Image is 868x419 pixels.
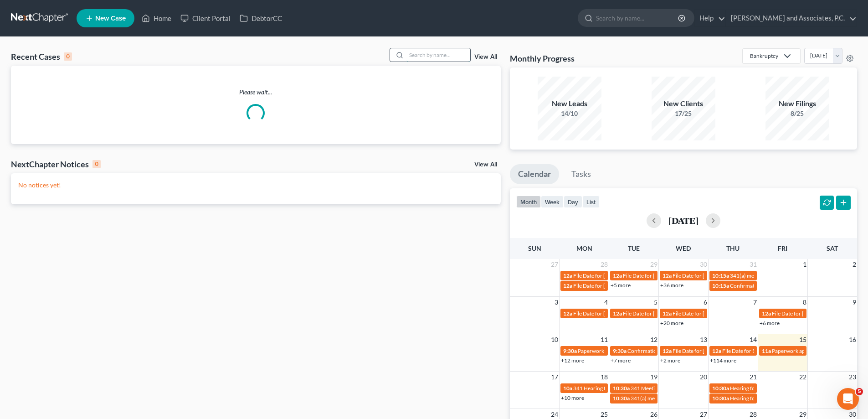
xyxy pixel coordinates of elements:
[699,372,708,383] span: 20
[611,282,631,289] a: +5 more
[11,159,101,170] div: NextChapter Notices
[699,334,708,345] span: 13
[649,259,658,270] span: 29
[573,310,646,317] span: File Date for [PERSON_NAME]
[765,109,829,118] div: 8/25
[827,244,838,252] span: Sat
[563,282,572,289] span: 12a
[573,385,655,392] span: 341 Hearing for [PERSON_NAME]
[541,196,564,208] button: week
[652,109,715,118] div: 17/25
[538,109,601,118] div: 14/10
[550,372,559,383] span: 17
[798,372,807,383] span: 22
[762,347,771,354] span: 11a
[660,282,683,289] a: +36 more
[749,334,758,345] span: 14
[561,394,584,401] a: +10 more
[712,385,729,392] span: 10:30a
[474,161,497,168] a: View All
[613,395,630,402] span: 10:30a
[652,98,715,109] div: New Clients
[749,372,758,383] span: 21
[600,259,609,270] span: 28
[538,98,601,109] div: New Leads
[563,310,572,317] span: 12a
[582,196,600,208] button: list
[563,385,572,392] span: 10a
[11,88,501,97] p: Please wait...
[631,395,762,402] span: 341(a) meeting for [PERSON_NAME] [PERSON_NAME]
[730,385,816,392] span: Hearing for Total Alloy Foundry, Inc.
[613,347,627,354] span: 9:30a
[837,388,859,410] iframe: Intercom live chat
[516,196,541,208] button: month
[628,244,640,252] span: Tue
[749,259,758,270] span: 31
[673,310,794,317] span: File Date for [PERSON_NAME] & [PERSON_NAME]
[528,244,541,252] span: Sun
[95,15,126,22] span: New Case
[613,272,622,279] span: 12a
[848,372,857,383] span: 23
[92,160,101,168] div: 0
[623,310,696,317] span: File Date for [PERSON_NAME]
[802,297,807,308] span: 8
[611,357,631,364] a: +7 more
[663,272,672,279] span: 12a
[663,347,672,354] span: 12a
[802,259,807,270] span: 1
[596,10,679,26] input: Search by name...
[576,244,592,252] span: Mon
[660,357,680,364] a: +2 more
[673,272,745,279] span: File Date for [PERSON_NAME]
[510,53,575,64] h3: Monthly Progress
[613,310,622,317] span: 12a
[852,259,857,270] span: 2
[722,347,862,354] span: File Date for Enviro-Tech Complete Systems & Services, LLC
[703,297,708,308] span: 6
[660,320,683,326] a: +20 more
[712,347,721,354] span: 12a
[673,347,745,354] span: File Date for [PERSON_NAME]
[856,388,863,395] span: 5
[710,357,736,364] a: +114 more
[64,52,72,61] div: 0
[603,297,609,308] span: 4
[406,48,470,62] input: Search by name...
[235,10,287,26] a: DebtorCC
[563,164,599,184] a: Tasks
[730,395,816,402] span: Hearing for Total Alloy Foundry, Inc.
[726,244,740,252] span: Thu
[550,259,559,270] span: 27
[564,196,582,208] button: day
[760,320,780,326] a: +6 more
[600,334,609,345] span: 11
[712,282,729,289] span: 10:15a
[699,259,708,270] span: 30
[676,244,691,252] span: Wed
[765,98,829,109] div: New Filings
[563,347,577,354] span: 9:30a
[778,244,787,252] span: Fri
[695,10,725,26] a: Help
[554,297,559,308] span: 3
[573,272,701,279] span: File Date for [PERSON_NAME][GEOGRAPHIC_DATA]
[613,385,630,392] span: 10:30a
[600,372,609,383] span: 18
[798,334,807,345] span: 15
[649,372,658,383] span: 19
[137,10,176,26] a: Home
[750,52,778,60] div: Bankruptcy
[712,272,729,279] span: 10:15a
[176,10,235,26] a: Client Portal
[510,164,559,184] a: Calendar
[668,216,699,225] h2: [DATE]
[623,272,696,279] span: File Date for [PERSON_NAME]
[649,334,658,345] span: 12
[474,54,497,60] a: View All
[11,51,72,62] div: Recent Cases
[730,272,866,279] span: 341(a) meeting for [PERSON_NAME] & [PERSON_NAME]
[653,297,658,308] span: 5
[772,347,862,354] span: Paperwork appt for [PERSON_NAME]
